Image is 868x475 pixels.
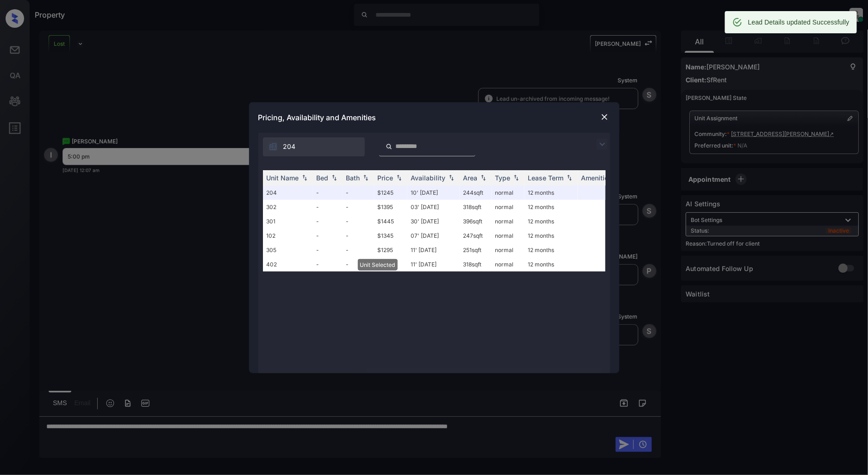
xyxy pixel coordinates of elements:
[525,200,578,214] td: 12 months
[492,200,525,214] td: normal
[407,200,460,214] td: 03' [DATE]
[411,174,446,182] div: Availability
[460,257,492,271] td: 318 sqft
[528,174,564,182] div: Lease Term
[525,257,578,271] td: 12 months
[374,214,407,228] td: $1445
[346,174,360,182] div: Bath
[407,185,460,200] td: 10' [DATE]
[374,200,407,214] td: $1395
[394,174,404,181] img: sorting
[460,228,492,243] td: 247 sqft
[343,243,374,257] td: -
[565,174,574,181] img: sorting
[283,142,296,152] span: 204
[492,214,525,228] td: normal
[374,185,407,200] td: $1245
[263,200,313,214] td: 302
[263,214,313,228] td: 301
[263,228,313,243] td: 102
[492,243,525,257] td: normal
[374,257,407,271] td: $1495
[407,214,460,228] td: 30' [DATE]
[525,185,578,200] td: 12 months
[263,243,313,257] td: 305
[313,185,343,200] td: -
[479,174,488,181] img: sorting
[525,243,578,257] td: 12 months
[343,185,374,200] td: -
[495,174,511,182] div: Type
[361,174,370,181] img: sorting
[407,228,460,243] td: 07' [DATE]
[460,185,492,200] td: 244 sqft
[263,257,313,271] td: 402
[267,174,299,182] div: Unit Name
[460,243,492,257] td: 251 sqft
[581,174,612,182] div: Amenities
[313,243,343,257] td: -
[343,214,374,228] td: -
[460,214,492,228] td: 396 sqft
[313,214,343,228] td: -
[300,174,309,181] img: sorting
[330,174,339,181] img: sorting
[407,243,460,257] td: 11' [DATE]
[492,257,525,271] td: normal
[374,228,407,243] td: $1345
[249,102,619,133] div: Pricing, Availability and Amenities
[313,200,343,214] td: -
[600,112,609,122] img: close
[597,139,608,150] img: icon-zuma
[313,257,343,271] td: -
[313,228,343,243] td: -
[512,174,521,181] img: sorting
[386,142,393,151] img: icon-zuma
[407,257,460,271] td: 11' [DATE]
[263,185,313,200] td: 204
[463,174,478,182] div: Area
[317,174,329,182] div: Bed
[343,228,374,243] td: -
[343,200,374,214] td: -
[374,243,407,257] td: $1295
[525,214,578,228] td: 12 months
[525,228,578,243] td: 12 months
[492,228,525,243] td: normal
[492,185,525,200] td: normal
[748,14,849,31] div: Lead Details updated Successfully
[378,174,393,182] div: Price
[343,257,374,271] td: -
[269,142,278,151] img: icon-zuma
[447,174,456,181] img: sorting
[460,200,492,214] td: 318 sqft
